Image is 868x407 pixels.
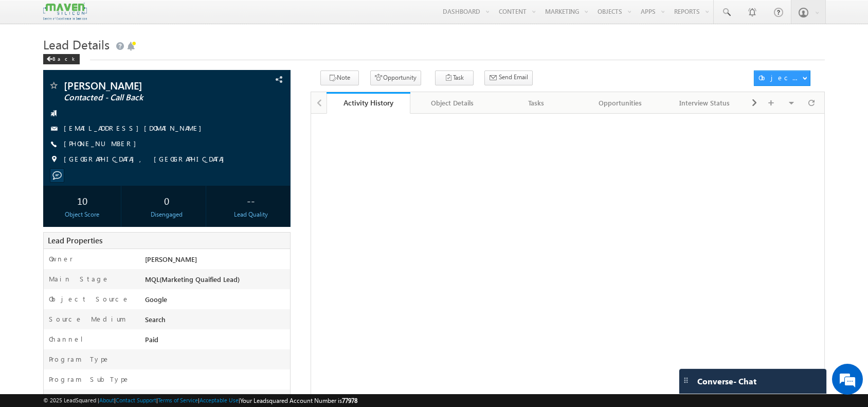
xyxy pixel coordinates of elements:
span: Lead Properties [48,235,102,245]
div: Tasks [503,97,570,109]
label: Object Source [49,294,130,304]
span: © 2025 LeadSquared | | | | | [43,396,357,405]
button: Opportunity [370,70,421,85]
span: Lead Details [43,36,110,52]
label: Owner [49,254,73,263]
label: Source Medium [49,314,126,324]
a: Interview Status [663,92,747,114]
div: Paid [142,334,290,349]
div: Back [43,54,80,64]
button: Object Actions [754,70,810,86]
a: Object Details [410,92,495,114]
div: 10 [46,191,118,210]
a: Terms of Service [158,397,198,403]
img: carter-drag [682,376,690,384]
span: [PHONE_NUMBER] [64,139,141,149]
button: Note [320,70,359,85]
span: [GEOGRAPHIC_DATA], [GEOGRAPHIC_DATA] [64,154,229,165]
div: Object Details [419,97,485,109]
div: Object Actions [758,73,802,82]
span: Your Leadsquared Account Number is [240,397,357,404]
label: Program SubType [49,375,130,384]
span: [PERSON_NAME] [64,80,218,91]
button: Task [435,70,474,85]
span: Send Email [499,73,528,82]
div: Search [142,314,290,329]
a: Tasks [495,92,579,114]
div: Activity History [334,98,403,108]
span: 77978 [342,397,357,404]
div: MQL(Marketing Quaified Lead) [142,274,290,289]
img: Custom Logo [43,3,86,21]
span: Converse - Chat [697,377,756,386]
button: Send Email [484,70,533,85]
span: [PERSON_NAME] [145,255,197,263]
a: Back [43,54,85,62]
a: Contact Support [116,397,156,403]
div: 0 [131,191,203,210]
div: Opportunities [587,97,654,109]
label: Program Type [49,355,110,364]
span: Contacted - Call Back [64,93,218,103]
div: -- [215,191,287,210]
div: Google [142,294,290,309]
a: About [99,397,114,403]
div: Lead Quality [215,210,287,219]
label: Main Stage [49,274,110,284]
a: [EMAIL_ADDRESS][DOMAIN_NAME] [64,123,207,132]
div: Disengaged [131,210,203,219]
div: Interview Status [671,97,738,109]
a: Opportunities [578,92,663,114]
label: Channel [49,334,91,344]
a: Activity History [327,92,411,114]
div: Object Score [46,210,118,219]
a: Acceptable Use [200,397,239,403]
